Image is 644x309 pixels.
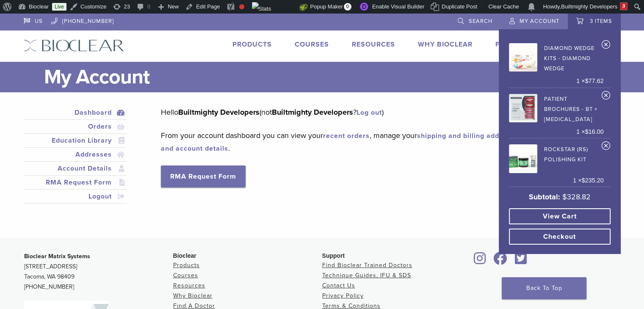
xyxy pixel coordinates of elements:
a: Orders [25,121,125,132]
div: Focus keyphrase not set [239,4,244,9]
a: Search [458,14,492,26]
a: Bioclear [512,257,530,265]
span: 1 × [576,77,603,86]
a: Technique Guides, IFU & SDS [322,272,411,279]
a: 3 items [576,14,612,26]
strong: Subtotal: [529,192,560,201]
a: Education Library [25,135,125,146]
a: Contact Us [322,282,355,289]
span: Bioclear [173,252,196,259]
a: Why Bioclear [173,292,213,299]
span: $ [581,177,585,184]
bdi: 77.62 [585,77,603,84]
span: 0 [344,3,351,11]
span: $ [585,77,588,84]
span: $ [562,192,567,201]
span: 3 items [590,18,612,25]
img: Rockstar (RS) Polishing Kit [509,144,537,173]
a: Remove Patient Brochures - BT + Diastema from cart [601,91,610,103]
img: Patient Brochures - BT + Diastema [509,94,537,122]
a: Courses [295,40,329,49]
a: Log out [357,108,382,117]
a: Dashboard [25,108,125,118]
span: Builtmighty Developers [561,3,617,10]
img: Views over 48 hours. Click for more Jetpack Stats. [252,2,299,12]
img: Diamond Wedge Kits - Diamond Wedge [509,43,537,72]
a: Diamond Wedge Kits - Diamond Wedge [509,41,604,74]
a: Patient Brochures - BT + [MEDICAL_DATA] [509,91,604,124]
a: Remove Diamond Wedge Kits - Diamond Wedge from cart [601,40,610,52]
a: Addresses [25,149,125,160]
strong: Builtmighty Developers [178,108,260,117]
a: Remove Rockstar (RS) Polishing Kit from cart [601,141,610,154]
a: Products [173,262,200,269]
a: Back To Top [502,277,586,299]
a: US [24,14,43,26]
a: [PHONE_NUMBER] [51,14,114,26]
p: From your account dashboard you can view your , manage your , and . [161,129,608,154]
a: Find A Doctor [495,40,552,49]
span: 1 × [573,176,603,185]
a: Find Bioclear Trained Doctors [322,262,412,269]
bdi: 235.20 [581,177,603,184]
span: 1 × [576,127,603,137]
a: My Account [509,14,559,26]
a: Resources [173,282,205,289]
p: [STREET_ADDRESS] Tacoma, WA 98409 [PHONE_NUMBER] [24,251,173,292]
a: View cart [509,208,611,224]
a: Rockstar (RS) Polishing Kit [509,142,604,173]
h1: My Account [44,62,621,92]
a: Courses [173,272,198,279]
span: My Account [520,18,559,25]
span: Search [469,18,492,25]
a: recent orders [323,132,370,140]
a: Checkout [509,229,611,245]
a: Account Details [25,163,125,174]
a: Products [232,40,272,49]
span: $ [585,128,588,135]
a: Bioclear [471,257,489,265]
bdi: 328.82 [562,192,591,201]
a: RMA Request Form [25,177,125,188]
a: RMA Request Form [161,166,246,188]
strong: Builtmighty Developers [272,108,353,117]
bdi: 16.00 [585,128,603,135]
a: Bioclear [491,257,510,265]
span: Support [322,252,345,259]
img: Bioclear [24,39,124,52]
a: Why Bioclear [418,40,473,49]
a: Resources [352,40,395,49]
a: Privacy Policy [322,292,364,299]
a: shipping and billing addresses [417,132,522,140]
a: Live [52,3,66,11]
nav: Account pages [24,106,127,214]
a: Logout [25,191,125,201]
strong: Bioclear Matrix Systems [24,253,90,260]
p: Hello (not ? ) [161,106,608,119]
